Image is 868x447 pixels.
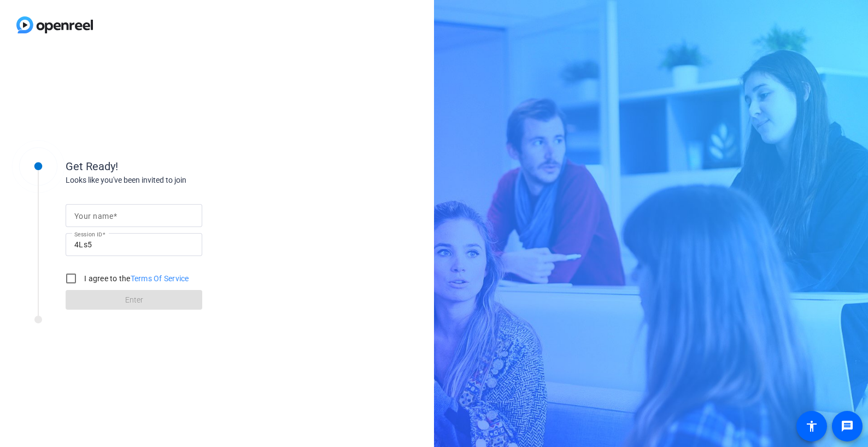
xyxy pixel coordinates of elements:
div: Get Ready! [66,158,284,175]
div: Looks like you've been invited to join [66,175,284,186]
a: Terms Of Service [131,274,189,283]
mat-label: Your name [74,212,113,220]
label: I agree to the [82,273,189,284]
mat-icon: accessibility [805,420,818,433]
mat-label: Session ID [74,231,102,237]
mat-icon: message [841,420,854,433]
